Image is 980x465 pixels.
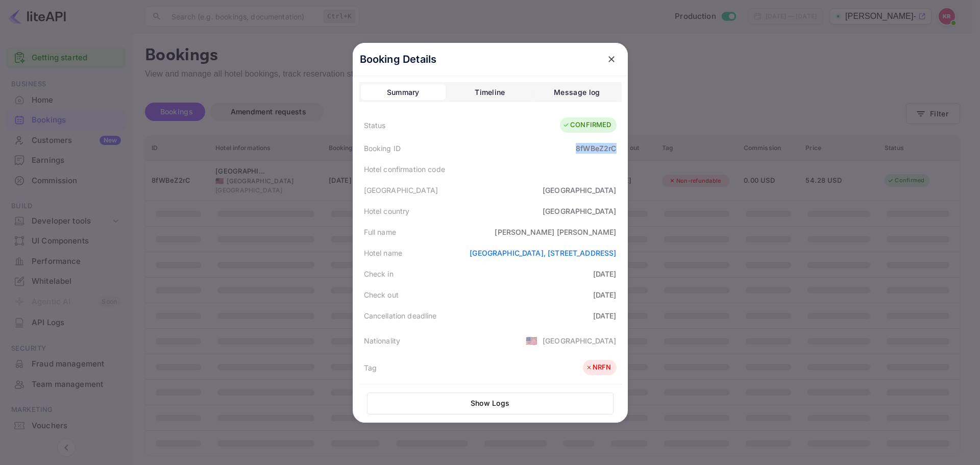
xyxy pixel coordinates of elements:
div: Tag [364,362,377,373]
span: United States [526,331,537,350]
div: Cancellation deadline [364,310,437,321]
button: Summary [361,84,446,101]
div: [DATE] [593,268,617,279]
div: Booking ID [364,143,401,154]
div: Check out [364,289,399,300]
button: Timeline [448,84,532,101]
div: Hotel country [364,206,410,216]
div: [DATE] [593,289,617,300]
div: Nationality [364,335,401,346]
div: 8fWBeZ2rC [576,143,616,154]
button: Show Logs [367,393,614,414]
div: Message log [554,86,600,99]
div: [GEOGRAPHIC_DATA] [543,185,617,195]
div: [DATE] [593,310,617,321]
button: close [602,50,621,68]
div: [PERSON_NAME] [PERSON_NAME] [495,227,616,237]
div: [GEOGRAPHIC_DATA] [543,206,617,216]
div: NRFN [585,362,611,373]
div: Timeline [475,86,505,99]
button: Message log [534,84,619,101]
div: Hotel name [364,248,403,258]
div: CONFIRMED [562,120,611,130]
div: [GEOGRAPHIC_DATA] [364,185,438,195]
p: Booking Details [360,52,437,67]
div: Hotel confirmation code [364,164,445,175]
div: Check in [364,268,394,279]
div: Status [364,120,386,131]
a: [GEOGRAPHIC_DATA], [STREET_ADDRESS] [470,249,616,257]
div: Summary [387,86,420,99]
div: Full name [364,227,396,237]
div: [GEOGRAPHIC_DATA] [543,335,617,346]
